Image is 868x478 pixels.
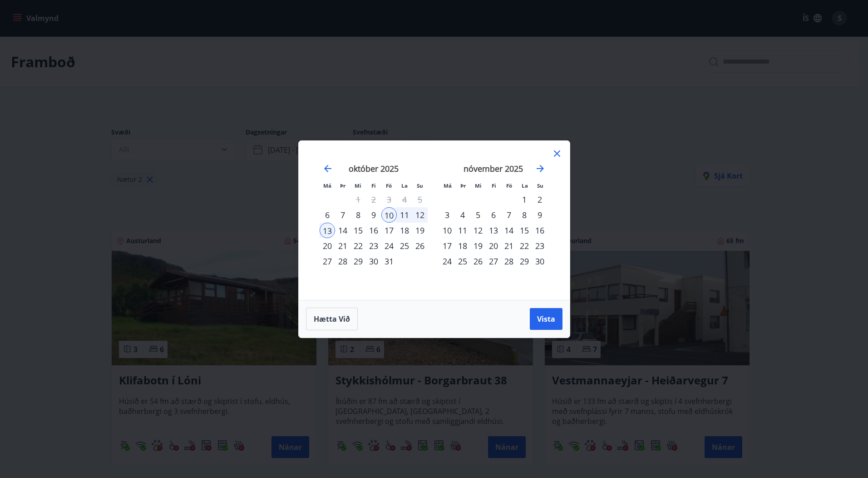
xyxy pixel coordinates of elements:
[517,207,532,223] div: 8
[470,223,486,238] td: Choose miðvikudagur, 12. nóvember 2025 as your check-in date. It’s available.
[381,238,397,254] div: 24
[412,207,428,223] div: 12
[350,223,366,238] div: 15
[517,254,532,269] td: Choose laugardagur, 29. nóvember 2025 as your check-in date. It’s available.
[366,223,381,238] div: 16
[522,182,528,189] small: La
[486,254,501,269] td: Choose fimmtudagur, 27. nóvember 2025 as your check-in date. It’s available.
[335,254,350,269] td: Choose þriðjudagur, 28. október 2025 as your check-in date. It’s available.
[350,238,366,254] div: 22
[381,238,397,254] td: Choose föstudagur, 24. október 2025 as your check-in date. It’s available.
[530,308,562,330] button: Vista
[517,192,532,207] div: 1
[486,238,501,254] div: 20
[397,207,412,223] div: 11
[475,182,482,189] small: Mi
[350,192,366,207] td: Not available. miðvikudagur, 1. október 2025
[501,223,517,238] td: Choose föstudagur, 14. nóvember 2025 as your check-in date. It’s available.
[532,192,547,207] td: Choose sunnudagur, 2. nóvember 2025 as your check-in date. It’s available.
[381,223,397,238] td: Choose föstudagur, 17. október 2025 as your check-in date. It’s available.
[486,223,501,238] div: 13
[381,192,397,207] td: Not available. föstudagur, 3. október 2025
[470,254,486,269] td: Choose miðvikudagur, 26. nóvember 2025 as your check-in date. It’s available.
[439,207,455,223] td: Choose mánudagur, 3. nóvember 2025 as your check-in date. It’s available.
[306,308,358,330] button: Hætta við
[486,238,501,254] td: Choose fimmtudagur, 20. nóvember 2025 as your check-in date. It’s available.
[320,207,335,223] td: Choose mánudagur, 6. október 2025 as your check-in date. It’s available.
[335,207,350,223] div: 7
[501,254,517,269] td: Choose föstudagur, 28. nóvember 2025 as your check-in date. It’s available.
[532,192,547,207] div: 2
[335,238,350,254] div: 21
[517,223,532,238] td: Choose laugardagur, 15. nóvember 2025 as your check-in date. It’s available.
[470,207,486,223] td: Choose miðvikudagur, 5. nóvember 2025 as your check-in date. It’s available.
[323,182,331,189] small: Má
[439,238,455,254] td: Choose mánudagur, 17. nóvember 2025 as your check-in date. It’s available.
[320,238,335,254] td: Choose mánudagur, 20. október 2025 as your check-in date. It’s available.
[412,207,428,223] td: Selected. sunnudagur, 12. október 2025
[439,254,455,269] td: Choose mánudagur, 24. nóvember 2025 as your check-in date. It’s available.
[470,254,486,269] div: 26
[455,238,470,254] td: Choose þriðjudagur, 18. nóvember 2025 as your check-in date. It’s available.
[537,182,543,189] small: Su
[517,223,532,238] div: 15
[455,254,470,269] div: 25
[532,223,547,238] div: 16
[366,207,381,223] div: 9
[412,223,428,238] div: 19
[455,238,470,254] div: 18
[350,254,366,269] td: Choose miðvikudagur, 29. október 2025 as your check-in date. It’s available.
[371,182,376,189] small: Fi
[517,254,532,269] div: 29
[366,223,381,238] td: Choose fimmtudagur, 16. október 2025 as your check-in date. It’s available.
[486,254,501,269] div: 27
[492,182,496,189] small: Fi
[401,182,408,189] small: La
[501,238,517,254] td: Choose föstudagur, 21. nóvember 2025 as your check-in date. It’s available.
[349,163,399,174] strong: október 2025
[532,254,547,269] td: Choose sunnudagur, 30. nóvember 2025 as your check-in date. It’s available.
[412,192,428,207] td: Not available. sunnudagur, 5. október 2025
[439,254,455,269] div: 24
[320,254,335,269] div: 27
[532,254,547,269] div: 30
[535,163,546,174] div: Move forward to switch to the next month.
[397,223,412,238] div: 18
[320,254,335,269] td: Choose mánudagur, 27. október 2025 as your check-in date. It’s available.
[397,238,412,254] div: 25
[366,207,381,223] td: Choose fimmtudagur, 9. október 2025 as your check-in date. It’s available.
[455,207,470,223] td: Choose þriðjudagur, 4. nóvember 2025 as your check-in date. It’s available.
[486,207,501,223] td: Choose fimmtudagur, 6. nóvember 2025 as your check-in date. It’s available.
[366,254,381,269] div: 30
[501,207,517,223] div: 7
[381,223,397,238] div: 17
[532,207,547,223] div: 9
[486,223,501,238] td: Choose fimmtudagur, 13. nóvember 2025 as your check-in date. It’s available.
[320,223,335,238] div: 13
[397,192,412,207] td: Not available. laugardagur, 4. október 2025
[350,238,366,254] td: Choose miðvikudagur, 22. október 2025 as your check-in date. It’s available.
[517,238,532,254] td: Choose laugardagur, 22. nóvember 2025 as your check-in date. It’s available.
[335,238,350,254] td: Choose þriðjudagur, 21. október 2025 as your check-in date. It’s available.
[412,223,428,238] td: Choose sunnudagur, 19. október 2025 as your check-in date. It’s available.
[366,254,381,269] td: Choose fimmtudagur, 30. október 2025 as your check-in date. It’s available.
[444,182,452,189] small: Má
[366,238,381,254] div: 23
[366,192,381,207] td: Not available. fimmtudagur, 2. október 2025
[417,182,423,189] small: Su
[439,223,455,238] div: 10
[366,238,381,254] td: Choose fimmtudagur, 23. október 2025 as your check-in date. It’s available.
[381,254,397,269] td: Choose föstudagur, 31. október 2025 as your check-in date. It’s available.
[412,238,428,254] td: Choose sunnudagur, 26. október 2025 as your check-in date. It’s available.
[464,163,523,174] strong: nóvember 2025
[310,152,559,289] div: Calendar
[455,223,470,238] div: 11
[320,223,335,238] td: Selected as end date. mánudagur, 13. október 2025
[350,223,366,238] td: Choose miðvikudagur, 15. október 2025 as your check-in date. It’s available.
[506,182,512,189] small: Fö
[320,238,335,254] div: 20
[381,207,397,223] div: 10
[397,207,412,223] td: Selected. laugardagur, 11. október 2025
[335,207,350,223] td: Choose þriðjudagur, 7. október 2025 as your check-in date. It’s available.
[501,254,517,269] div: 28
